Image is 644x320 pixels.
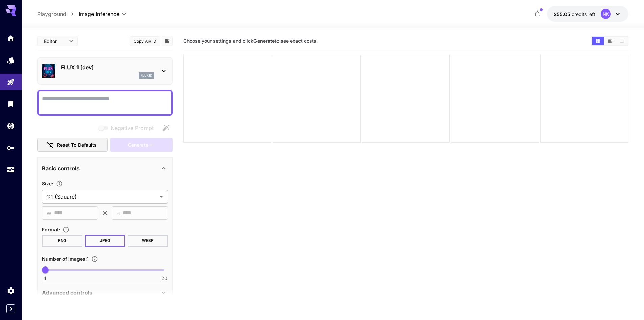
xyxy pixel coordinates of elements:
span: 1:1 (Square) [47,193,157,201]
nav: breadcrumb [37,10,79,18]
div: Library [7,100,15,108]
button: Choose the file format for the output image. [60,226,72,233]
button: Show images in list view [616,37,628,45]
button: Specify how many images to generate in a single request. Each image generation will be charged se... [89,256,101,262]
div: Basic controls [42,160,168,176]
button: Adjust the dimensions of the generated image by specifying its width and height in pixels, or sel... [53,180,65,187]
button: JPEG [85,235,125,247]
div: FLUX.1 [dev]flux1d [42,61,168,81]
button: Copy AIR ID [130,36,160,46]
div: Usage [7,166,15,174]
p: flux1d [141,73,152,78]
div: Settings [7,286,15,295]
span: $55.05 [554,11,572,17]
div: Show images in grid viewShow images in video viewShow images in list view [591,36,628,46]
span: H [116,209,120,217]
span: Number of images : 1 [42,256,89,262]
span: Choose your settings and click to see exact costs. [183,38,318,44]
span: Size : [42,180,53,186]
button: Show images in video view [604,37,616,45]
button: WEBP [128,235,168,247]
span: credits left [572,11,595,17]
button: PNG [42,235,82,247]
div: Models [7,56,15,64]
div: Home [7,34,15,42]
p: Basic controls [42,164,80,172]
span: Editor [44,38,65,45]
button: Add to library [164,37,170,45]
div: NK [601,9,611,19]
div: $55.05 [554,10,595,18]
span: Format : [42,227,60,232]
div: API Keys [7,144,15,152]
span: W [47,209,51,217]
button: Reset to defaults [37,138,108,152]
span: Negative Prompt [111,124,154,132]
p: FLUX.1 [dev] [61,63,154,71]
span: Negative prompts are not compatible with the selected model. [97,124,159,132]
span: 1 [44,275,46,282]
button: $55.05NK [547,6,628,22]
a: Playground [37,10,66,18]
div: Advanced controls [42,284,168,301]
button: Expand sidebar [6,304,15,313]
span: 20 [161,275,168,282]
span: Image Inference [79,10,119,18]
div: Playground [7,78,15,86]
button: Show images in grid view [592,37,604,45]
div: Wallet [7,122,15,130]
b: Generate [253,38,275,44]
